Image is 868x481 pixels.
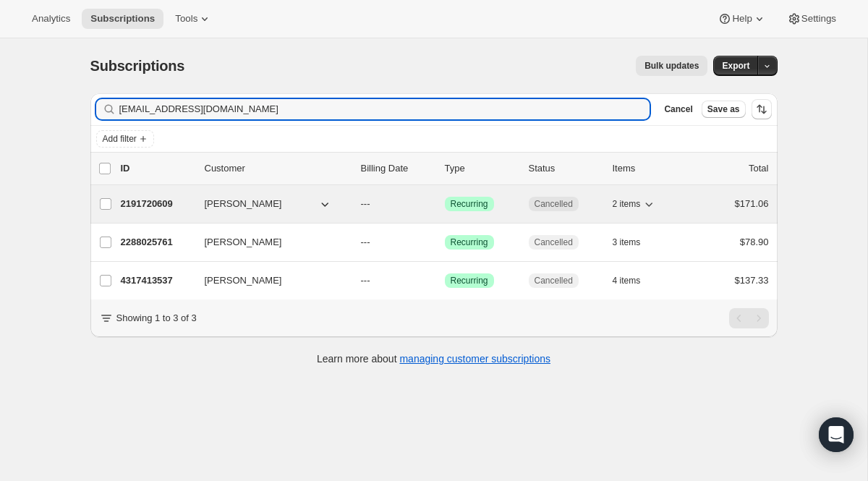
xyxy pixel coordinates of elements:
div: Type [445,161,517,176]
p: Learn more about [317,352,550,366]
button: [PERSON_NAME] [196,192,341,216]
span: [PERSON_NAME] [205,197,282,211]
button: Subscriptions [82,9,163,29]
nav: Pagination [729,308,769,328]
span: Export [722,60,749,72]
button: Analytics [23,9,79,29]
span: $78.90 [740,237,769,247]
span: Subscriptions [90,13,155,25]
div: Items [613,161,685,176]
p: 2288025761 [121,235,193,250]
p: 4317413537 [121,273,193,288]
button: Tools [166,9,221,29]
div: 2288025761[PERSON_NAME]---SuccessRecurringCancelled3 items$78.90 [121,232,769,252]
p: Status [529,161,601,176]
div: Open Intercom Messenger [819,417,854,452]
span: Save as [707,103,740,115]
button: [PERSON_NAME] [196,231,341,254]
div: IDCustomerBilling DateTypeStatusItemsTotal [121,161,769,176]
span: Help [732,13,752,25]
button: Help [709,9,775,29]
span: --- [361,237,370,247]
div: 4317413537[PERSON_NAME]---SuccessRecurringCancelled4 items$137.33 [121,271,769,291]
span: Recurring [451,275,488,286]
span: [PERSON_NAME] [205,235,282,250]
span: Tools [175,13,197,25]
p: Total [749,161,768,176]
span: Subscriptions [90,58,185,74]
button: Export [713,56,758,76]
span: --- [361,198,370,209]
button: Add filter [96,130,154,148]
button: 2 items [613,194,657,214]
button: Bulk updates [636,56,707,76]
p: Customer [205,161,349,176]
button: 4 items [613,271,657,291]
p: 2191720609 [121,197,193,211]
button: [PERSON_NAME] [196,269,341,292]
span: Cancelled [535,198,573,210]
button: Save as [702,101,746,118]
button: Settings [778,9,845,29]
button: Cancel [658,101,698,118]
span: [PERSON_NAME] [205,273,282,288]
span: Cancelled [535,237,573,248]
span: 2 items [613,198,641,210]
span: Bulk updates [644,60,699,72]
span: Add filter [103,133,137,145]
input: Filter subscribers [119,99,650,119]
div: 2191720609[PERSON_NAME]---SuccessRecurringCancelled2 items$171.06 [121,194,769,214]
span: Recurring [451,237,488,248]
span: $137.33 [735,275,769,286]
span: --- [361,275,370,286]
span: Settings [801,13,836,25]
span: 3 items [613,237,641,248]
span: 4 items [613,275,641,286]
span: Cancelled [535,275,573,286]
span: $171.06 [735,198,769,209]
p: Showing 1 to 3 of 3 [116,311,197,325]
p: ID [121,161,193,176]
p: Billing Date [361,161,433,176]
button: Sort the results [752,99,772,119]
a: managing customer subscriptions [399,353,550,365]
span: Recurring [451,198,488,210]
span: Analytics [32,13,70,25]
button: 3 items [613,232,657,252]
span: Cancel [664,103,692,115]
